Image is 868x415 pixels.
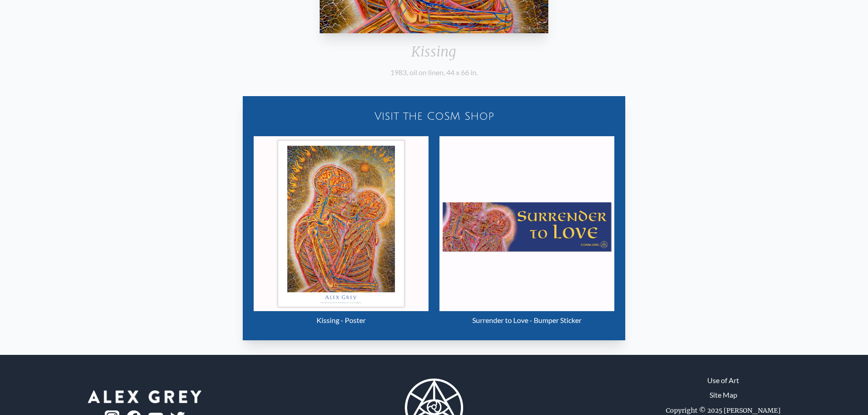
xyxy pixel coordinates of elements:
a: Visit the CoSM Shop [248,102,620,131]
div: Kissing - Poster [254,311,429,329]
div: Kissing [316,43,551,67]
div: Copyright © 2025 [PERSON_NAME] [666,406,781,415]
a: Surrender to Love - Bumper Sticker [439,136,614,329]
div: 1983, oil on linen, 44 x 66 in. [316,67,551,78]
img: Kissing - Poster [254,136,429,311]
a: Site Map [710,389,737,400]
a: Use of Art [707,375,739,386]
div: Surrender to Love - Bumper Sticker [439,311,614,329]
a: Kissing - Poster [254,136,429,329]
img: Surrender to Love - Bumper Sticker [439,136,614,311]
